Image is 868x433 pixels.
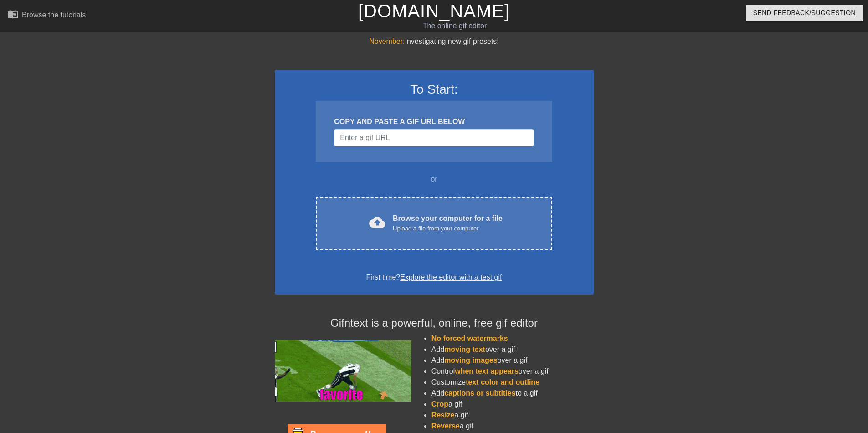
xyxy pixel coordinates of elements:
[334,116,534,127] div: COPY AND PASTE A GIF URL BELOW
[294,21,616,31] div: The online gif editor
[431,410,594,421] li: a gif
[431,399,594,410] li: a gif
[22,11,88,19] div: Browse the tutorials!
[393,213,503,233] div: Browse your computer for a file
[431,421,594,432] li: a gif
[431,344,594,355] li: Add over a gif
[444,356,497,364] span: moving images
[7,9,18,20] span: menu_book
[431,366,594,377] li: Control over a gif
[275,36,594,47] div: Investigating new gif presets!
[431,334,508,342] span: No forced watermarks
[431,400,448,408] span: Crop
[334,129,534,146] input: Username
[393,224,503,233] div: Upload a file from your computer
[431,411,455,419] span: Resize
[746,5,863,21] button: Send Feedback/Suggestion
[298,174,570,185] div: or
[431,422,460,430] span: Reverse
[7,9,88,23] a: Browse the tutorials!
[369,214,385,230] span: cloud_upload
[466,378,539,386] span: text color and outline
[287,82,582,97] h3: To Start:
[444,389,515,397] span: captions or subtitles
[431,355,594,366] li: Add over a gif
[455,367,519,375] span: when text appears
[369,37,405,45] span: November:
[275,317,594,330] h4: Gifntext is a powerful, online, free gif editor
[444,345,485,353] span: moving text
[431,377,594,388] li: Customize
[431,388,594,399] li: Add to a gif
[400,273,502,281] a: Explore the editor with a test gif
[287,272,582,283] div: First time?
[358,1,510,21] a: [DOMAIN_NAME]
[753,7,856,19] span: Send Feedback/Suggestion
[275,340,411,402] img: football_small.gif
